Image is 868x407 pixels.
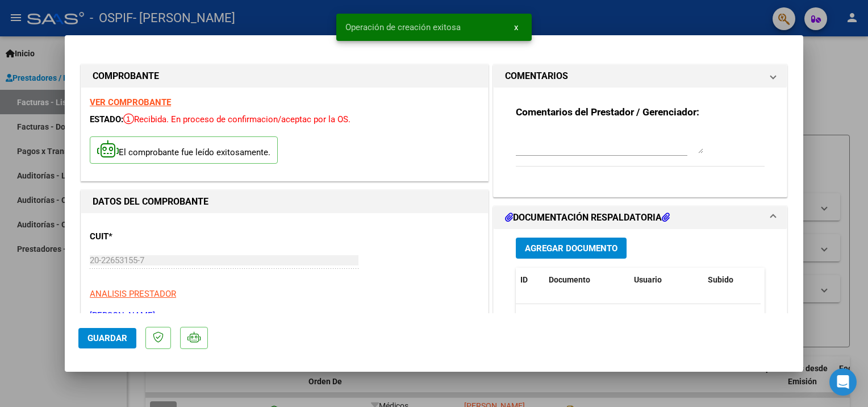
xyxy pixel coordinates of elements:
button: Agregar Documento [516,238,627,259]
h1: COMENTARIOS [505,69,568,83]
datatable-header-cell: Acción [760,268,817,292]
a: VER COMPROBANTE [90,97,171,107]
mat-expansion-panel-header: COMENTARIOS [494,65,787,88]
span: Documento [549,275,590,284]
div: No data to display [516,304,761,333]
span: Agregar Documento [525,243,617,254]
p: El comprobante fue leído exitosamente. [90,136,278,164]
div: COMENTARIOS [494,88,787,197]
strong: COMPROBANTE [93,70,159,81]
span: Recibida. En proceso de confirmacion/aceptac por la OS. [123,114,350,124]
datatable-header-cell: ID [516,268,544,292]
button: x [505,17,527,38]
strong: Comentarios del Prestador / Gerenciador: [516,106,699,118]
p: CUIT [90,230,207,243]
span: Operación de creación exitosa [345,22,461,33]
datatable-header-cell: Usuario [629,268,703,292]
strong: DATOS DEL COMPROBANTE [93,196,208,207]
span: ESTADO: [90,114,123,124]
span: x [514,22,518,32]
p: [PERSON_NAME] [90,309,479,322]
span: Guardar [87,333,127,343]
mat-expansion-panel-header: DOCUMENTACIÓN RESPALDATORIA [494,206,787,229]
span: Subido [708,275,733,284]
span: ANALISIS PRESTADOR [90,289,176,299]
button: Guardar [78,328,136,348]
datatable-header-cell: Documento [544,268,629,292]
div: Open Intercom Messenger [829,368,857,396]
span: ID [520,275,528,284]
h1: DOCUMENTACIÓN RESPALDATORIA [505,211,670,225]
span: Usuario [634,275,662,284]
datatable-header-cell: Subido [703,268,760,292]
